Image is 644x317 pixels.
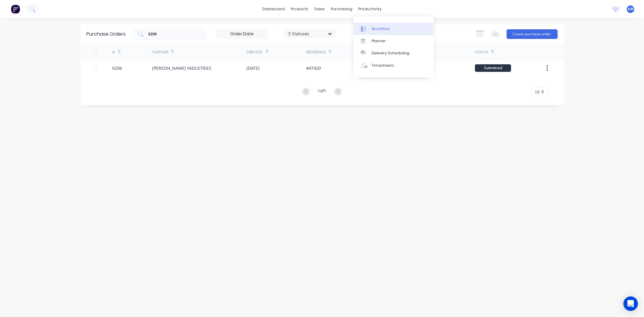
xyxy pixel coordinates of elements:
input: Order Date [217,30,268,39]
div: productivity [355,5,385,14]
a: dashboard [259,5,288,14]
div: Created [247,50,263,55]
input: Search purchase orders... [148,31,198,37]
div: Timesheets [372,63,394,68]
div: purchasing [328,5,355,14]
a: Delivery Scheduling [354,47,434,59]
div: 6206 [112,65,122,71]
a: Timesheets [354,59,434,72]
div: Purchase Orders [87,30,126,38]
div: sales [311,5,328,14]
div: #47420 [306,65,321,71]
div: # [112,50,115,55]
div: Status [475,50,488,55]
div: Submitted [475,64,511,72]
a: Planner [354,35,434,47]
img: Factory [11,5,20,14]
div: 1 of 1 [318,88,326,96]
a: Workflow [354,23,434,35]
div: products [288,5,311,14]
span: 10 [535,89,540,95]
div: Planner [372,38,386,44]
div: [DATE] [247,65,260,71]
div: Supplier [152,50,168,55]
span: AW [628,6,633,12]
div: Delivery Scheduling [372,50,409,56]
div: Workflow [372,26,390,32]
div: 5 Statuses [288,30,332,37]
div: [PERSON_NAME] INDUSTRIES [152,65,211,71]
div: Open Intercom Messenger [623,296,638,311]
button: Create purchase order [507,29,558,39]
div: Reference [306,50,326,55]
